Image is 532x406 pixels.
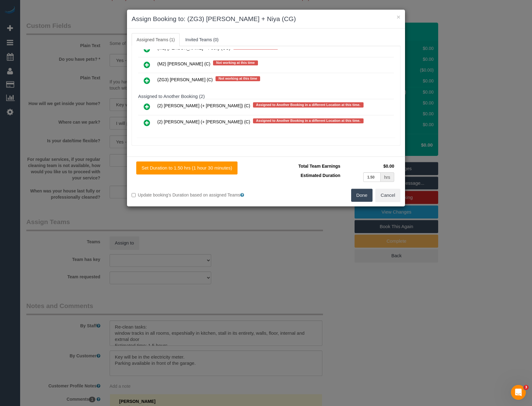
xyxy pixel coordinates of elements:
[381,172,394,182] div: hrs
[157,119,250,124] span: (2) [PERSON_NAME] (+ [PERSON_NAME]) (C)
[138,94,394,99] h4: Assigned to Another Booking (2)
[157,104,250,108] span: (2) [PERSON_NAME] (+ [PERSON_NAME]) (C)
[180,33,223,46] a: Invited Teams (0)
[132,14,400,24] h3: Assign Booking to: (ZG3) [PERSON_NAME] + Niya (CG)
[136,161,238,174] button: Set Duration to 1.50 hrs (1 hour 30 minutes)
[375,189,400,202] button: Cancel
[351,189,373,202] button: Done
[253,102,364,107] span: Assigned to Another Booking in a different Location at this time.
[132,33,180,46] a: Assigned Teams (1)
[132,193,136,197] input: Update booking's Duration based on assigned Teams
[511,385,526,400] iframe: Intercom live chat
[157,77,213,82] span: (ZG3) [PERSON_NAME] (C)
[157,61,210,66] span: (M2) [PERSON_NAME] (C)
[342,161,396,171] td: $0.00
[132,192,261,198] label: Update booking's Duration based on assigned Teams
[301,173,340,178] span: Estimated Duration
[524,385,529,390] span: 3
[397,14,400,20] button: ×
[216,76,260,81] span: Not working at this time
[213,60,258,65] span: Not working at this time
[271,161,342,171] td: Total Team Earnings
[253,118,364,123] span: Assigned to Another Booking in a different Location at this time.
